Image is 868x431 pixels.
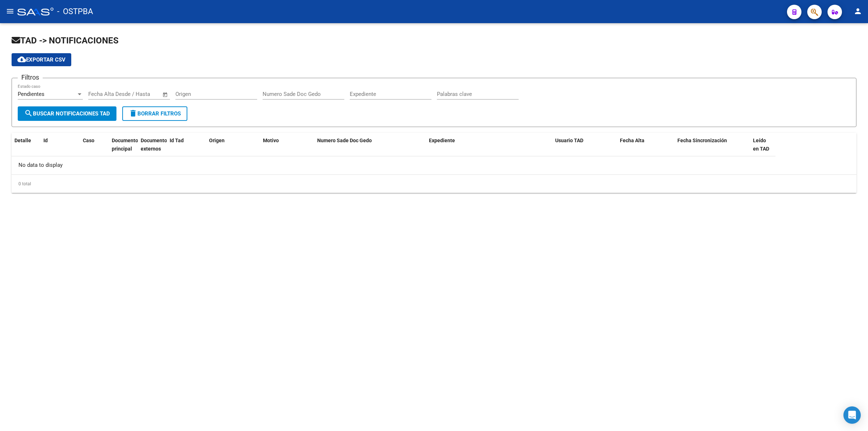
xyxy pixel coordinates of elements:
[6,7,14,16] mat-icon: menu
[170,138,184,143] span: Id Tad
[12,133,41,157] datatable-header-cell: Detalle
[129,109,137,118] mat-icon: delete
[18,91,44,97] span: Pendientes
[57,4,93,20] span: - OSTPBA
[18,106,116,121] button: Buscar Notificaciones TAD
[677,138,727,143] span: Fecha Sincronización
[138,133,167,157] datatable-header-cell: Documentos externos
[12,35,119,46] span: TAD -> NOTIFICACIONES
[12,175,856,193] div: 0 total
[112,138,138,152] span: Documento principal
[88,91,118,97] input: Fecha inicio
[555,138,583,143] span: Usuario TAD
[620,138,644,143] span: Fecha Alta
[675,133,750,157] datatable-header-cell: Fecha Sincronización
[80,133,109,157] datatable-header-cell: Caso
[24,109,33,118] mat-icon: search
[854,7,862,16] mat-icon: person
[109,133,138,157] datatable-header-cell: Documento principal
[753,138,769,152] span: Leído en TAD
[24,110,110,117] span: Buscar Notificaciones TAD
[206,133,260,157] datatable-header-cell: Origen
[317,138,372,143] span: Numero Sade Doc Gedo
[843,406,861,424] div: Open Intercom Messenger
[43,138,48,143] span: Id
[14,138,31,143] span: Detalle
[83,138,94,143] span: Caso
[552,133,617,157] datatable-header-cell: Usuario TAD
[260,133,314,157] datatable-header-cell: Motivo
[12,53,71,66] button: Exportar CSV
[167,133,206,157] datatable-header-cell: Id Tad
[429,138,455,143] span: Expediente
[17,56,65,63] span: Exportar CSV
[141,138,170,152] span: Documentos externos
[161,90,170,99] button: Open calendar
[617,133,675,157] datatable-header-cell: Fecha Alta
[12,156,775,174] div: No data to display
[124,91,159,97] input: Fecha fin
[18,72,43,83] h3: Filtros
[426,133,552,157] datatable-header-cell: Expediente
[122,106,187,121] button: Borrar Filtros
[314,133,426,157] datatable-header-cell: Numero Sade Doc Gedo
[750,133,775,157] datatable-header-cell: Leído en TAD
[129,110,181,117] span: Borrar Filtros
[17,55,26,64] mat-icon: cloud_download
[209,138,225,143] span: Origen
[41,133,80,157] datatable-header-cell: Id
[263,138,279,143] span: Motivo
